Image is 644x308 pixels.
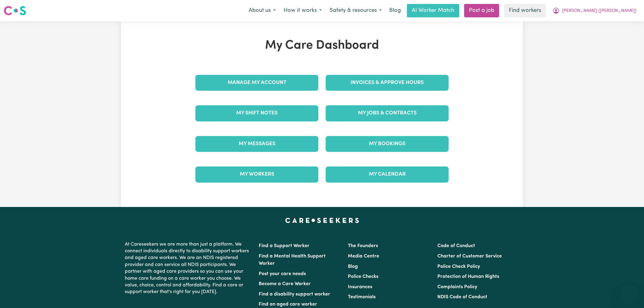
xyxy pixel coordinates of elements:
a: Find a Mental Health Support Worker [259,254,326,266]
a: Charter of Customer Service [437,254,502,259]
iframe: Button to launch messaging window [620,284,639,303]
a: Media Centre [348,254,379,259]
a: Find an aged care worker [259,302,317,307]
a: Code of Conduct [437,243,475,248]
p: At Careseekers we are more than just a platform. We connect individuals directly to disability su... [125,239,251,298]
a: My Messages [195,136,318,152]
a: My Calendar [326,166,449,182]
button: Safety & resources [326,4,386,17]
a: Careseekers home page [285,218,359,223]
a: My Workers [195,166,318,182]
a: My Jobs & Contracts [326,105,449,121]
a: Testimonials [348,295,376,299]
button: How it works [280,4,326,17]
a: The Founders [348,243,378,248]
a: My Bookings [326,136,449,152]
a: Complaints Policy [437,285,477,289]
a: Blog [386,4,404,17]
a: Careseekers logo [4,4,26,18]
button: About us [245,4,280,17]
a: Police Check Policy [437,264,480,269]
a: Post your care needs [259,271,306,276]
a: Manage My Account [195,75,318,91]
a: Police Checks [348,274,378,279]
h1: My Care Dashboard [192,38,452,53]
a: Post a job [464,4,499,17]
a: Insurances [348,285,372,289]
button: My Account [548,4,640,17]
a: My Shift Notes [195,105,318,121]
span: [PERSON_NAME] ([PERSON_NAME]) [562,8,636,14]
a: AI Worker Match [407,4,459,17]
a: NDIS Code of Conduct [437,295,487,299]
a: Find a Support Worker [259,243,310,248]
a: Find workers [504,4,546,17]
a: Blog [348,264,358,269]
a: Find a disability support worker [259,292,330,297]
img: Careseekers logo [4,5,26,16]
a: Become a Care Worker [259,282,311,286]
a: Protection of Human Rights [437,274,499,279]
a: Invoices & Approve Hours [326,75,449,91]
